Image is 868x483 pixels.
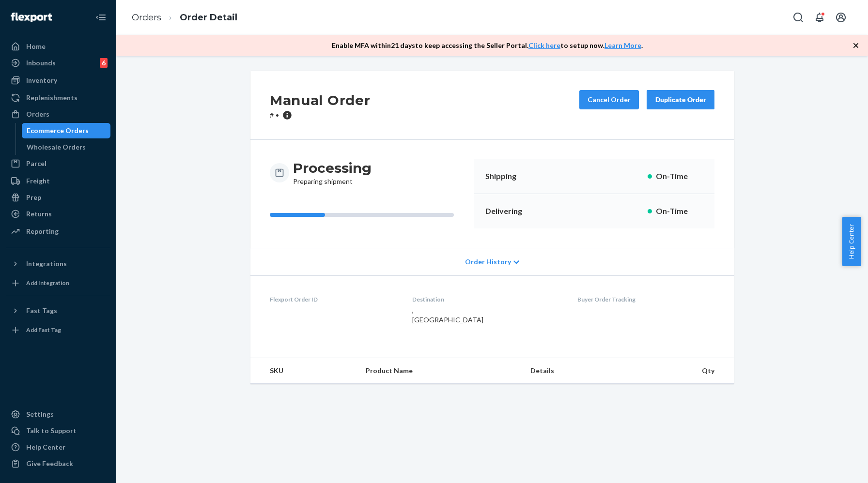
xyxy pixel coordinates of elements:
p: On-Time [656,206,703,217]
span: , [GEOGRAPHIC_DATA] [412,306,483,324]
iframe: Opens a widget where you can chat to one of our agents [805,454,858,478]
div: Preparing shipment [293,159,372,186]
div: Help Center [26,442,65,452]
p: On-Time [656,171,703,182]
div: Add Integration [26,279,69,287]
button: Fast Tags [6,303,110,318]
th: SKU [250,358,358,384]
button: Close Navigation [91,8,110,27]
a: Wholesale Orders [22,139,111,155]
a: Inbounds6 [6,55,110,71]
p: Enable MFA within 21 days to keep accessing the Seller Portal. to setup now. . [332,41,643,50]
a: Prep [6,190,110,205]
div: Fast Tags [26,306,57,316]
p: Shipping [485,171,541,182]
dt: Buyer Order Tracking [577,295,714,303]
a: Order Detail [180,12,237,23]
div: Settings [26,409,54,419]
a: Replenishments [6,90,110,106]
div: Prep [26,193,41,202]
button: Open notifications [810,8,829,27]
button: Cancel Order [579,90,639,109]
a: Learn More [604,41,641,49]
div: Wholesale Orders [27,142,86,152]
a: Home [6,39,110,54]
a: Click here [528,41,560,49]
div: Parcel [26,159,46,168]
th: Product Name [358,358,523,384]
div: Orders [26,109,49,119]
a: Orders [132,12,161,23]
div: Add Fast Tag [26,326,61,334]
button: Give Feedback [6,456,110,471]
button: Talk to Support [6,423,110,438]
div: Integrations [26,259,67,269]
div: Give Feedback [26,459,73,468]
img: Flexport logo [11,13,52,22]
div: Ecommerce Orders [27,126,89,136]
button: Open account menu [831,8,851,27]
dt: Flexport Order ID [270,295,397,303]
div: Duplicate Order [655,95,706,105]
div: Home [26,42,46,51]
div: Replenishments [26,93,77,103]
dt: Destination [412,295,562,303]
div: Inventory [26,75,57,85]
a: Add Integration [6,275,110,291]
p: # [270,110,370,120]
h3: Processing [293,159,372,177]
a: Help Center [6,439,110,455]
div: Returns [26,209,52,219]
button: Duplicate Order [647,90,714,109]
span: Order History [465,257,511,267]
span: • [276,111,279,119]
div: Reporting [26,226,59,236]
div: 6 [100,58,108,68]
p: Delivering [485,206,541,217]
th: Qty [629,358,734,384]
a: Ecommerce Orders [22,123,111,138]
a: Reporting [6,224,110,239]
a: Inventory [6,73,110,88]
div: Talk to Support [26,426,77,436]
a: Add Fast Tag [6,322,110,338]
ol: breadcrumbs [124,3,245,32]
a: Settings [6,407,110,422]
button: Help Center [842,217,861,266]
button: Open Search Box [789,8,808,27]
a: Returns [6,206,110,222]
div: Inbounds [26,58,56,68]
div: Freight [26,176,50,186]
a: Parcel [6,156,110,171]
a: Orders [6,106,110,122]
a: Freight [6,173,110,189]
th: Details [523,358,629,384]
h2: Manual Order [270,90,370,110]
button: Integrations [6,256,110,272]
